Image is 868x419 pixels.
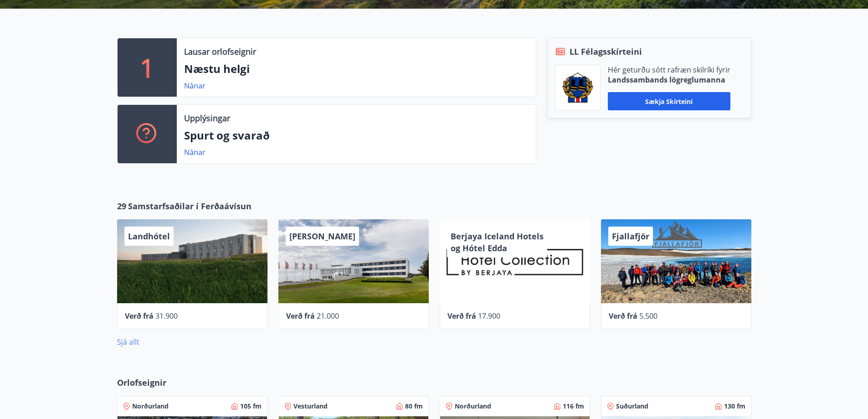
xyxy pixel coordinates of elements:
[317,311,339,321] span: 21.000
[608,92,730,110] button: Sækja skírteini
[447,311,476,321] span: Verð frá
[184,46,256,57] p: Lausar orlofseignir
[478,311,500,321] span: 17.900
[563,402,584,411] span: 116 fm
[562,72,593,103] img: 1cqKbADZNYZ4wXUG0EC2JmCwhQh0Y6EN22Kw4FTY.png
[240,402,262,411] span: 105 fm
[451,231,544,253] span: Berjaya Iceland Hotels og Hótel Edda
[184,112,230,124] p: Upplýsingar
[639,311,657,321] span: 5.500
[724,402,745,411] span: 130 fm
[609,311,637,321] span: Verð frá
[128,231,170,242] span: Landhótel
[128,200,252,212] span: Samstarfsaðilar í Ferðaávísun
[184,147,205,157] a: Nánar
[455,402,491,411] span: Norðurland
[184,128,529,143] p: Spurt og svarað
[117,337,139,347] a: Sjá allt
[117,377,166,388] span: Orlofseignir
[132,402,169,411] span: Norðurland
[608,65,730,75] p: Hér geturðu sótt rafræn skilríki fyrir
[184,61,529,77] p: Næstu helgi
[117,200,126,212] span: 29
[125,311,154,321] span: Verð frá
[405,402,423,411] span: 80 fm
[293,402,328,411] span: Vesturland
[616,402,648,411] span: Suðurland
[289,231,355,242] span: [PERSON_NAME]
[286,311,315,321] span: Verð frá
[608,75,730,85] p: Landssambands lögreglumanna
[612,231,649,242] span: Fjallafjör
[155,311,178,321] span: 31.900
[570,46,642,57] span: LL Félagsskírteini
[184,81,205,91] a: Nánar
[140,50,154,85] p: 1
